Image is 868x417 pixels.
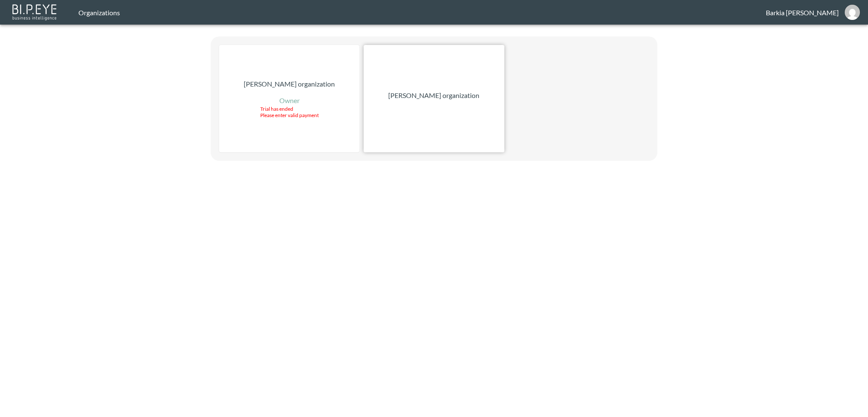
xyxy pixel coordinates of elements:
[244,79,335,89] p: [PERSON_NAME] organization
[388,90,479,101] p: [PERSON_NAME] organization
[766,8,839,17] div: Barkia [PERSON_NAME]
[260,106,319,118] div: Trial has ended Please enter valid payment
[839,2,866,22] button: barkia@swap-commerce.com
[78,8,766,17] div: Organizations
[845,5,860,20] img: c2f59d833a498f33357ed654bf3f9e33
[11,2,59,21] img: bipeye-logo
[279,95,300,106] p: Owner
